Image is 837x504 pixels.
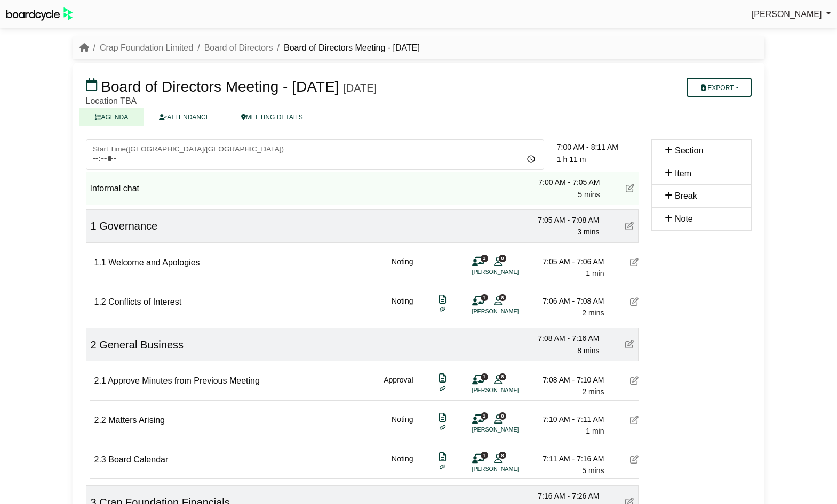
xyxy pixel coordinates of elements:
span: 1 [481,412,488,419]
span: Note [675,214,693,223]
div: 7:05 AM - 7:06 AM [530,256,604,267]
button: Export [687,78,751,97]
span: Board Calendar [108,455,168,464]
span: 2 mins [582,387,604,396]
nav: breadcrumb [79,41,420,55]
span: 2.3 [94,455,106,464]
span: 5 mins [578,190,600,199]
li: [PERSON_NAME] [472,386,552,395]
span: 1 min [586,427,604,435]
li: [PERSON_NAME] [472,465,552,474]
div: 7:10 AM - 7:11 AM [530,413,604,425]
span: 1.2 [94,297,106,306]
div: Noting [392,295,413,319]
span: Location TBA [86,96,137,105]
img: BoardcycleBlackGreen-aaafeed430059cb809a45853b8cf6d952af9d84e6e89e1f1685b34bfd5cb7d64.svg [6,7,73,21]
div: 7:08 AM - 7:10 AM [530,374,604,386]
div: 7:11 AM - 7:16 AM [530,453,604,465]
span: 1 [481,373,488,380]
span: 2.1 [94,376,106,385]
span: 8 [499,294,506,301]
span: 1.1 [94,258,106,267]
div: Approval [384,374,413,398]
div: 7:16 AM - 7:26 AM [525,490,600,502]
span: Section [675,146,703,155]
a: Crap Foundation Limited [100,43,193,52]
span: 1 h 11 m [557,155,586,164]
a: MEETING DETAILS [226,108,318,126]
div: Noting [392,256,413,280]
span: Informal chat [90,184,139,193]
span: General Business [99,339,184,351]
span: Approve Minutes from Previous Meeting [108,376,260,385]
span: Conflicts of Interest [108,297,181,306]
a: Board of Directors [204,43,273,52]
div: 7:06 AM - 7:08 AM [530,295,604,307]
span: [PERSON_NAME] [752,10,822,19]
span: 2.2 [94,416,106,425]
li: [PERSON_NAME] [472,267,552,277]
a: AGENDA [79,108,144,126]
span: Governance [99,220,157,232]
span: Break [675,191,697,200]
div: [DATE] [343,82,377,94]
a: ATTENDANCE [144,108,225,126]
div: 7:05 AM - 7:08 AM [525,214,600,226]
div: 7:00 AM - 7:05 AM [525,176,600,188]
li: [PERSON_NAME] [472,307,552,316]
div: 7:08 AM - 7:16 AM [525,332,600,344]
span: 2 [91,339,97,351]
span: 8 [499,373,506,380]
span: 1 min [586,269,604,278]
span: Board of Directors Meeting - [DATE] [101,78,339,95]
span: 8 [499,255,506,262]
li: Board of Directors Meeting - [DATE] [273,41,420,55]
div: 7:00 AM - 8:11 AM [557,141,639,153]
span: 1 [481,255,488,262]
span: 1 [91,220,97,232]
span: 3 mins [577,227,599,236]
span: 1 [481,452,488,459]
span: 5 mins [582,466,604,475]
span: 2 mins [582,308,604,317]
a: [PERSON_NAME] [752,7,831,21]
div: Noting [392,453,413,477]
span: Item [675,169,691,178]
span: Welcome and Apologies [108,258,200,267]
span: 1 [481,294,488,301]
span: 8 [499,452,506,459]
li: [PERSON_NAME] [472,425,552,434]
span: Matters Arising [108,416,165,425]
div: Noting [392,413,413,437]
span: 8 mins [577,346,599,355]
span: 8 [499,412,506,419]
